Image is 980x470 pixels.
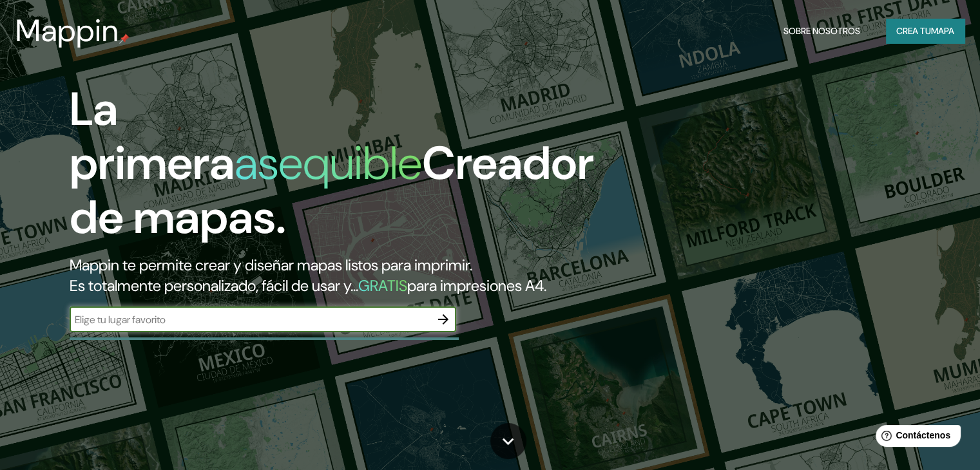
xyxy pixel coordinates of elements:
font: GRATIS [358,276,407,296]
font: Mappin [15,10,119,51]
font: Crea tu [896,25,931,37]
font: La primera [70,79,235,193]
img: pin de mapeo [119,33,130,44]
font: Mappin te permite crear y diseñar mapas listos para imprimir. [70,255,472,275]
font: Sobre nosotros [783,25,860,37]
button: Sobre nosotros [778,19,865,43]
font: Es totalmente personalizado, fácil de usar y... [70,276,358,296]
font: Creador de mapas. [70,133,594,247]
button: Crea tumapa [886,19,965,43]
input: Elige tu lugar favorito [70,312,430,327]
font: mapa [931,25,954,37]
font: asequible [235,133,422,193]
font: para impresiones A4. [407,276,546,296]
iframe: Lanzador de widgets de ayuda [865,420,966,456]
